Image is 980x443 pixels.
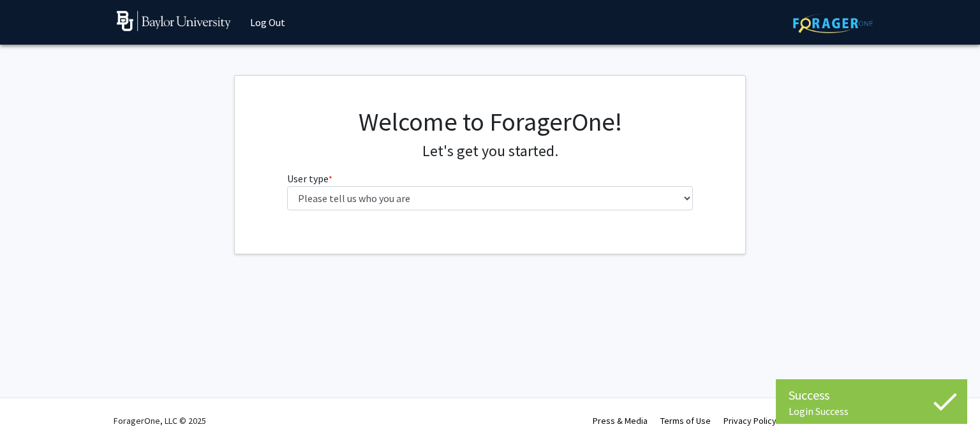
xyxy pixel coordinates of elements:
[287,106,694,137] h1: Welcome to ForagerOne!
[117,11,231,31] img: Baylor University Logo
[793,13,873,33] img: ForagerOne Logo
[287,142,694,161] h4: Let's get you started.
[789,386,954,405] div: Success
[593,415,648,426] a: Press & Media
[287,171,332,186] label: User type
[724,415,776,426] a: Privacy Policy
[114,398,206,443] div: ForagerOne, LLC © 2025
[789,405,954,418] div: Login Success
[660,415,711,426] a: Terms of Use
